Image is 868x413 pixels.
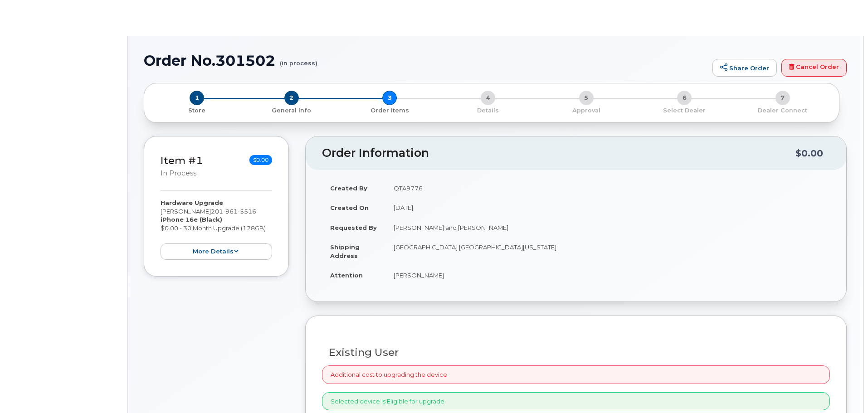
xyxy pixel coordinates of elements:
[385,265,830,285] td: [PERSON_NAME]
[322,365,830,384] div: Additional cost to upgrading the device
[330,204,369,211] strong: Created On
[161,243,272,260] button: more details
[161,199,223,206] strong: Hardware Upgrade
[329,347,823,358] h3: Existing User
[246,107,337,115] p: General Info
[330,185,367,192] strong: Created By
[795,145,823,162] div: $0.00
[161,169,196,177] small: in process
[385,198,830,218] td: [DATE]
[211,208,256,215] span: 201
[223,208,238,215] span: 961
[144,53,708,68] h1: Order No.301502
[385,178,830,198] td: QTA9776
[322,392,830,411] div: Selected device is Eligible for upgrade
[238,208,256,215] span: 5516
[385,218,830,238] td: [PERSON_NAME] and [PERSON_NAME]
[280,53,317,67] small: (in process)
[330,224,377,231] strong: Requested By
[243,105,341,115] a: 2 General Info
[190,91,204,105] span: 1
[322,147,795,160] h2: Order Information
[161,154,203,167] a: Item #1
[330,272,363,279] strong: Attention
[385,237,830,265] td: [GEOGRAPHIC_DATA] [GEOGRAPHIC_DATA][US_STATE]
[284,91,299,105] span: 2
[712,59,777,77] a: Share Order
[249,155,272,165] span: $0.00
[330,243,360,259] strong: Shipping Address
[781,59,847,77] a: Cancel Order
[161,216,222,223] strong: iPhone 16e (Black)
[155,107,239,115] p: Store
[161,199,272,260] div: [PERSON_NAME] $0.00 - 30 Month Upgrade (128GB)
[151,105,243,115] a: 1 Store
